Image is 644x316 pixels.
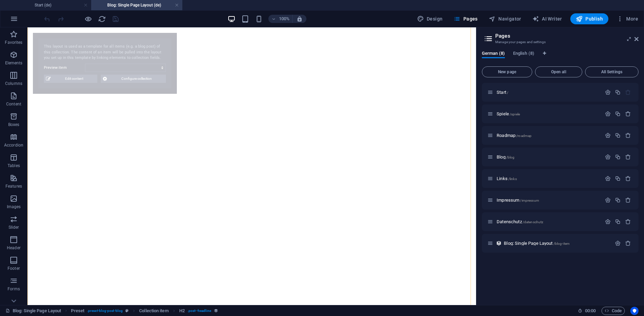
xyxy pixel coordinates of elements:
[497,90,508,95] span: Start
[570,13,608,24] button: Publish
[4,142,23,148] p: Accordion
[605,154,611,160] div: Settings
[98,15,106,23] button: reload
[615,240,621,246] div: Settings
[453,15,477,22] span: Pages
[615,154,621,160] div: Duplicate
[279,15,290,23] h6: 100%
[625,111,631,117] div: Remove
[489,15,521,22] span: Navigator
[495,133,602,138] div: Roadmap/roadmap
[497,154,514,160] span: Click to open page
[495,198,602,202] div: Impressum/impressum
[497,111,520,116] span: Spiele
[87,307,123,315] span: . preset-blog-post-blog
[71,307,84,315] span: Click to select. Double-click to edit
[617,15,638,22] span: More
[486,13,524,24] button: Navigator
[497,176,517,181] span: Links
[590,308,591,313] span: :
[495,39,625,45] h3: Manage your pages and settings
[506,155,515,159] span: /blog
[535,66,582,77] button: Open all
[187,307,211,315] span: . post--headline
[495,176,602,181] div: Links/links
[588,70,635,74] span: All Settings
[504,241,570,246] span: Blog: Single Page Layout
[214,308,218,313] i: This element is bound to a collection
[497,198,539,203] span: Impressum
[98,15,106,23] i: Reload page
[513,49,534,59] span: English (8)
[615,111,621,117] div: Duplicate
[625,176,631,181] div: Remove
[482,51,639,64] div: Language Tabs
[615,89,621,95] div: Duplicate
[625,197,631,203] div: Remove
[615,132,621,138] div: Duplicate
[71,307,218,315] nav: breadcrumb
[532,15,562,22] span: AI Writer
[605,176,611,181] div: Settings
[7,245,21,251] p: Header
[414,13,446,24] button: Design
[497,219,543,224] span: Datenschutz
[496,240,502,246] div: This layout is used as a template for all items (e.g. a blog post) of this collection. The conten...
[414,13,446,24] div: Design (Ctrl+Alt+Y)
[417,15,443,22] span: Design
[630,307,639,315] button: Usercentrics
[615,176,621,181] div: Duplicate
[625,89,631,95] div: The startpage cannot be deleted
[268,15,293,23] button: 100%
[6,101,21,107] p: Content
[84,15,92,23] button: Click here to leave preview mode and continue editing
[8,122,20,127] p: Boxes
[5,307,61,315] a: Click to cancel selection. Double-click to open Pages
[576,15,603,22] span: Publish
[497,133,532,138] span: Roadmap
[8,266,20,271] p: Footer
[495,155,602,159] div: Blog/blog
[605,111,611,117] div: Settings
[615,219,621,225] div: Duplicate
[296,16,303,22] i: On resize automatically adjust zoom level to fit chosen device.
[8,286,20,292] p: Forms
[91,1,182,9] h4: Blog: Single Page Layout (de)
[502,241,611,245] div: Blog: Single Page Layout/blog-item
[5,81,22,86] p: Columns
[605,307,622,315] span: Code
[585,307,596,315] span: 00 00
[625,240,631,246] div: Remove
[495,219,602,224] div: Datenschutz/datenschutz
[605,197,611,203] div: Settings
[625,219,631,225] div: Remove
[554,242,570,245] span: /blog-item
[495,33,639,39] h2: Pages
[625,154,631,160] div: Remove
[605,132,611,138] div: Settings
[9,225,19,230] p: Slider
[7,204,21,210] p: Images
[510,112,520,116] span: /spiele
[482,49,505,59] span: German (8)
[125,309,129,313] i: This element is a customizable preset
[5,40,22,45] p: Favorites
[508,177,517,181] span: /links
[530,13,565,24] button: AI Writer
[578,307,596,315] h6: Session time
[5,60,23,66] p: Elements
[495,90,602,94] div: Start/
[523,220,544,224] span: /datenschutz
[615,197,621,203] div: Duplicate
[520,199,539,202] span: /impressum
[451,13,480,24] button: Pages
[179,307,185,315] span: Click to select. Double-click to edit
[8,163,20,168] p: Tables
[495,112,602,116] div: Spiele/spiele
[625,132,631,138] div: Remove
[585,66,639,77] button: All Settings
[507,91,508,94] span: /
[5,184,22,189] p: Features
[139,307,168,315] span: Click to select. Double-click to edit
[516,134,532,138] span: /roadmap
